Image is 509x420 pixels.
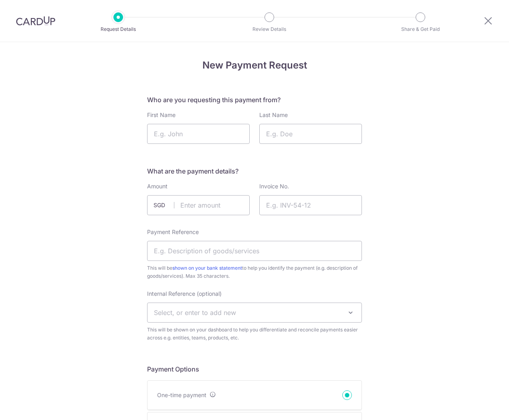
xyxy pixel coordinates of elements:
[16,16,55,26] img: CardUp
[458,396,501,416] iframe: Opens a widget where you can find more information
[172,265,242,271] a: shown on your bank statement
[147,326,362,342] span: This will be shown on your dashboard to help you differentiate and reconcile payments easier acro...
[157,392,206,398] span: One-time payment
[391,25,450,33] p: Share & Get Paid
[147,228,199,236] label: Payment Reference
[89,25,148,33] p: Request Details
[259,111,288,119] label: Last Name
[240,25,299,33] p: Review Details
[259,124,362,144] input: E.g. Doe
[154,201,174,209] span: SGD
[154,309,236,317] span: Select, or enter to add new
[259,195,362,215] input: E.g. INV-54-12
[147,241,362,261] input: E.g. Description of goods/services
[147,58,362,73] h4: New Payment Request
[147,166,362,176] h5: What are the payment details?
[147,195,250,215] input: Enter amount
[147,290,222,298] label: Internal Reference (optional)
[147,264,362,280] span: This will be to help you identify the payment (e.g. description of goods/services). Max 35 charac...
[259,182,289,190] label: Invoice No.
[147,124,250,144] input: E.g. John
[147,182,168,190] label: Amount
[147,364,362,374] h5: Payment Options
[147,111,176,119] label: First Name
[147,95,362,105] h5: Who are you requesting this payment from?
